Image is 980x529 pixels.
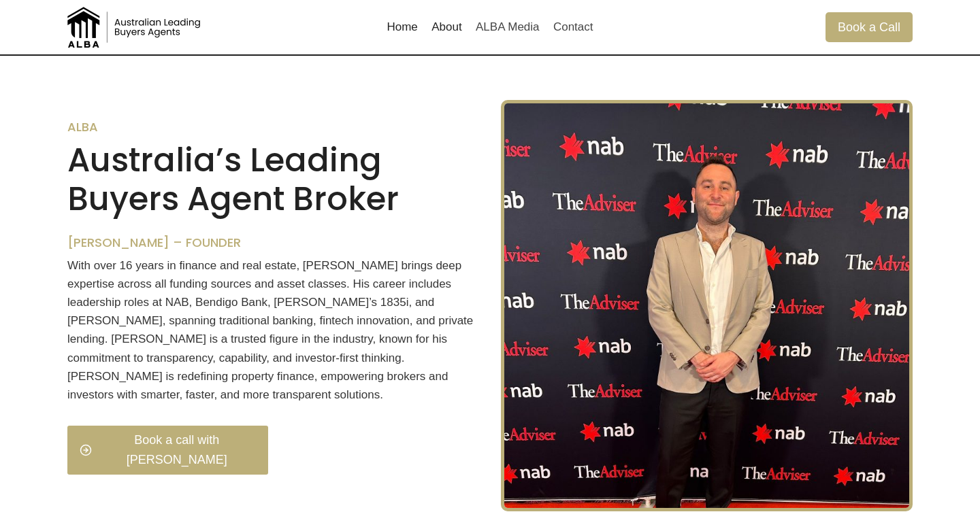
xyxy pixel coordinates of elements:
a: About [425,11,469,44]
p: With over 16 years in finance and real estate, [PERSON_NAME] brings deep expertise across all fun... [67,256,479,405]
a: Book a call with [PERSON_NAME] [67,426,268,475]
a: Home [380,11,425,44]
span: Book a call with [PERSON_NAME] [98,430,256,470]
nav: Primary Navigation [380,11,600,44]
h6: [PERSON_NAME] – Founder [67,235,479,250]
h6: ALBA [67,120,479,135]
img: Australian Leading Buyers Agents [67,7,203,48]
a: ALBA Media [469,11,546,44]
a: Book a Call [826,12,913,41]
h2: Australia’s Leading Buyers Agent Broker [67,141,479,219]
a: Contact [546,11,600,44]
